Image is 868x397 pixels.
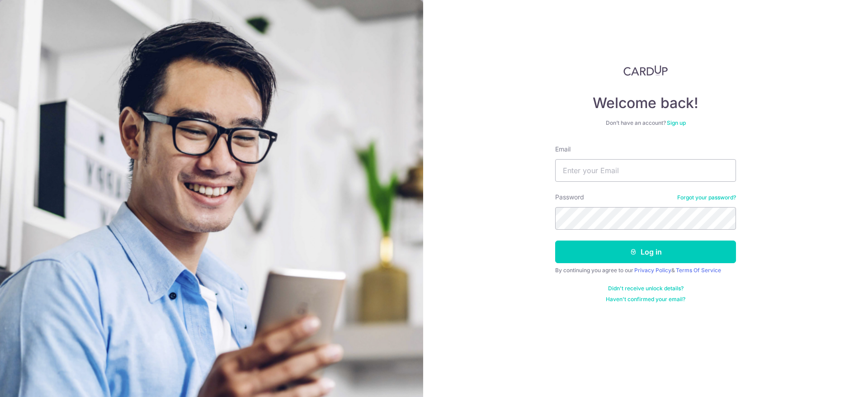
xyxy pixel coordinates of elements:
[623,65,668,76] img: CardUp Logo
[676,267,721,274] a: Terms Of Service
[667,119,686,126] a: Sign up
[555,267,736,274] div: By continuing you agree to our &
[555,159,736,182] input: Enter your Email
[555,193,584,202] label: Password
[555,145,571,154] label: Email
[555,241,736,263] button: Log in
[555,94,736,112] h4: Welcome back!
[606,296,685,303] a: Haven't confirmed your email?
[677,194,736,201] a: Forgot your password?
[634,267,671,274] a: Privacy Policy
[555,119,736,127] div: Don’t have an account?
[608,285,684,292] a: Didn't receive unlock details?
